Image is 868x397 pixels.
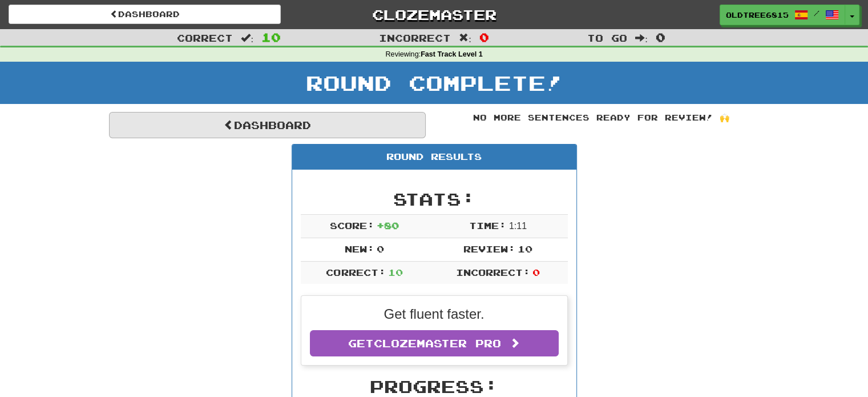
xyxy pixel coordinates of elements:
h2: Stats: [301,190,568,208]
span: New: [345,243,374,254]
a: OldTree6815 / [720,5,845,25]
h1: Round Complete! [4,71,864,94]
strong: Fast Track Level 1 [421,50,483,58]
a: Clozemaster [298,5,570,25]
span: To go [587,32,627,43]
span: 1 : 11 [509,221,527,231]
a: Dashboard [109,112,426,138]
span: 10 [261,30,281,44]
div: Round Results [292,145,576,170]
p: Get fluent faster. [310,304,559,324]
span: Correct: [326,267,385,278]
h2: Progress: [301,377,568,396]
span: : [459,33,471,43]
span: : [635,33,648,43]
span: Correct [177,32,233,43]
span: Incorrect [379,32,451,43]
a: GetClozemaster Pro [310,330,559,356]
span: 0 [377,243,384,254]
span: : [241,33,253,43]
span: + 80 [377,220,399,231]
span: / [814,9,819,17]
span: 0 [479,30,489,44]
span: 10 [388,267,403,278]
span: Incorrect: [456,267,530,278]
span: Time: [469,220,506,231]
span: Clozemaster Pro [374,337,501,350]
span: 0 [656,30,665,44]
a: Dashboard [9,5,281,24]
div: No more sentences ready for review! 🙌 [443,112,760,123]
span: OldTree6815 [726,10,789,20]
span: Score: [330,220,374,231]
span: Review: [463,243,515,254]
span: 10 [518,243,532,254]
span: 0 [532,267,540,278]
